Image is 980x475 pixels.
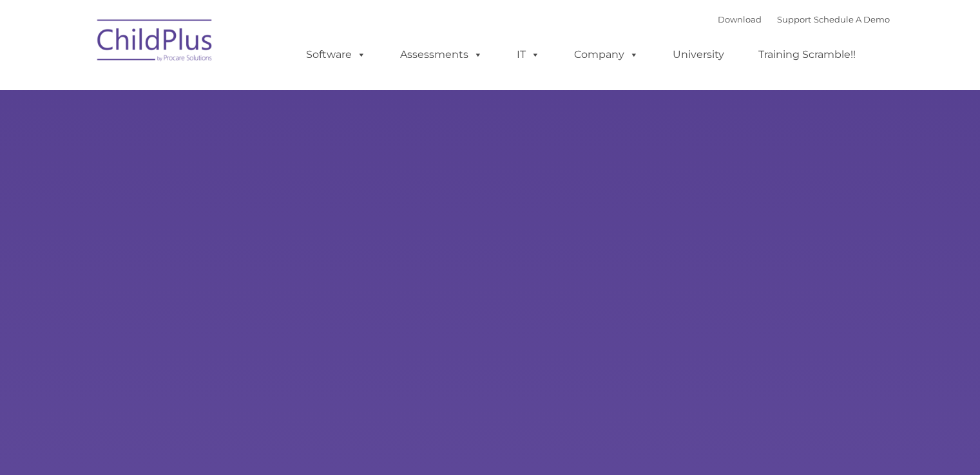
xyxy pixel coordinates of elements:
a: Download [718,14,762,24]
a: Software [293,42,379,68]
a: Company [561,42,651,68]
a: Training Scramble!! [745,42,869,68]
font: | [718,14,890,24]
a: Support [777,14,811,24]
a: University [660,42,737,68]
a: Schedule A Demo [814,14,890,24]
a: IT [504,42,553,68]
img: ChildPlus by Procare Solutions [91,10,220,75]
a: Assessments [387,42,495,68]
